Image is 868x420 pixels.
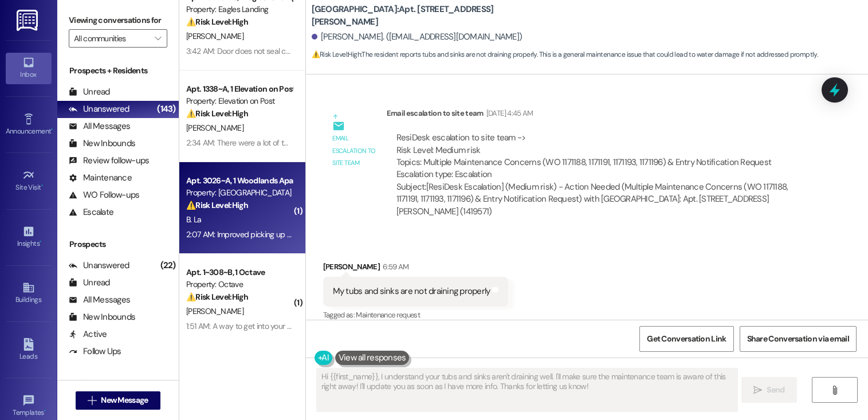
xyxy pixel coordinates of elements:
span: New Message [101,394,148,406]
img: ResiDesk Logo [17,10,40,31]
div: Property: Eagles Landing [186,3,292,15]
input: All communities [74,29,149,48]
div: Apt. 1338~A, 1 Elevation on Post [186,83,292,95]
div: Property: [GEOGRAPHIC_DATA] [186,187,292,199]
span: [PERSON_NAME] [186,123,243,133]
strong: ⚠️ Risk Level: High [312,50,361,59]
a: Buildings [6,278,52,309]
div: New Inbounds [69,138,135,150]
span: Send [767,384,784,396]
div: [PERSON_NAME]. ([EMAIL_ADDRESS][DOMAIN_NAME]) [312,31,523,43]
i:  [830,386,839,395]
strong: ⚠️ Risk Level: High [186,108,248,119]
span: Share Conversation via email [747,333,849,345]
div: Escalate [69,206,113,218]
div: [DATE] 4:45 AM [484,107,533,119]
div: Prospects + Residents [57,65,179,77]
strong: ⚠️ Risk Level: High [186,200,248,210]
div: Follow Ups [69,346,121,358]
div: Active [69,328,107,340]
button: Share Conversation via email [740,326,857,352]
strong: ⚠️ Risk Level: High [186,17,248,27]
div: 3:42 AM: Door does not seal correctly you can see light [186,46,369,56]
span: : The resident reports tubs and sinks are not draining properly. This is a general maintenance is... [312,49,818,61]
div: All Messages [69,294,130,306]
div: Apt. 1~308~B, 1 Octave [186,266,292,278]
a: Insights • [6,222,52,253]
div: Residents [57,377,179,389]
div: Prospects [57,238,179,250]
div: ResiDesk escalation to site team -> Risk Level: Medium risk Topics: Multiple Maintenance Concerns... [396,132,802,181]
i:  [753,386,762,395]
div: Property: Octave [186,278,292,291]
div: All Messages [69,120,130,132]
button: Send [741,377,797,403]
i:  [155,34,161,43]
div: Subject: [ResiDesk Escalation] (Medium risk) - Action Needed (Multiple Maintenance Concerns (WO 1... [396,181,802,218]
span: Maintenance request [356,310,420,320]
div: New Inbounds [69,311,135,323]
span: • [40,238,41,246]
div: Review follow-ups [69,155,149,167]
span: • [41,182,43,190]
div: [PERSON_NAME] [323,261,509,277]
div: (143) [154,100,178,118]
span: [PERSON_NAME] [186,31,243,41]
span: • [51,125,53,134]
i:  [88,396,96,405]
strong: ⚠️ Risk Level: High [186,292,248,302]
span: [PERSON_NAME] [186,306,243,316]
span: B. La [186,214,202,225]
button: Get Conversation Link [639,326,733,352]
div: Unanswered [69,260,129,272]
a: Inbox [6,53,52,84]
div: 1:51 AM: A way to get into your room if you arrive after the leasing office closed [186,321,444,331]
a: Site Visit • [6,166,52,197]
b: [GEOGRAPHIC_DATA]: Apt. [STREET_ADDRESS][PERSON_NAME] [312,3,541,28]
button: New Message [76,391,160,410]
div: Email escalation to site team [332,132,377,169]
div: Maintenance [69,172,132,184]
div: WO Follow-ups [69,189,139,201]
a: Leads [6,335,52,366]
span: • [44,407,46,415]
div: My tubs and sinks are not draining properly [333,285,490,297]
div: Property: Elevation on Post [186,95,292,107]
div: 6:59 AM [380,261,409,273]
div: Email escalation to site team [387,107,812,123]
span: Get Conversation Link [647,333,726,345]
div: Unread [69,277,110,289]
label: Viewing conversations for [69,11,167,29]
div: Unanswered [69,103,129,115]
div: Apt. 3026~A, 1 Woodlands Apartments 721 [186,175,292,187]
div: Tagged as: [323,307,509,323]
div: (22) [158,257,179,274]
div: Unread [69,86,110,98]
textarea: Hi {{first_name}}, I understand your tubs and sinks aren't draining well. I'll make sure the main... [317,368,737,411]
